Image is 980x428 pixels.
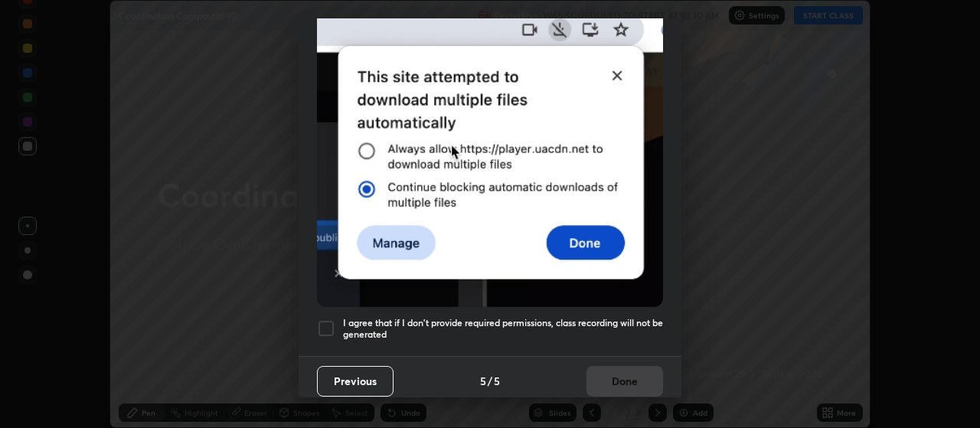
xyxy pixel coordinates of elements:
[317,366,394,397] button: Previous
[494,373,500,389] h4: 5
[343,317,663,341] h5: I agree that if I don't provide required permissions, class recording will not be generated
[488,373,492,389] h4: /
[480,373,486,389] h4: 5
